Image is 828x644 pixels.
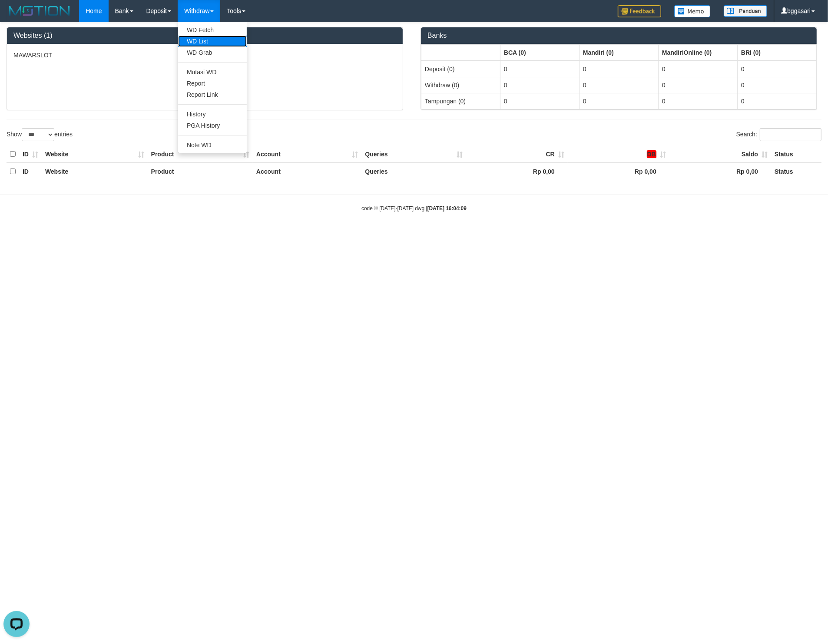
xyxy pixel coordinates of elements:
small: code © [DATE]-[DATE] dwg | [361,205,467,211]
a: History [178,109,247,120]
h3: Banks [427,32,810,40]
th: Group: activate to sort column ascending [500,44,580,61]
th: Rp 0,00 [669,163,771,180]
img: panduan.png [724,5,767,17]
td: 0 [580,61,659,77]
img: MOTION_logo.png [7,4,73,17]
a: Note WD [178,139,247,151]
select: Showentries [22,128,54,141]
th: Product [148,146,253,163]
th: Account [253,146,362,163]
td: 0 [500,61,580,77]
th: Rp 0,00 [466,163,568,180]
td: 0 [738,93,817,109]
button: Open LiveChat chat widget [3,3,30,30]
th: Group: activate to sort column ascending [738,44,817,61]
label: Search: [736,128,821,141]
a: WD Grab [178,47,247,58]
th: Queries [361,146,466,163]
th: Group: activate to sort column ascending [421,44,500,61]
td: Deposit (0) [421,61,500,77]
a: WD List [178,36,247,47]
img: Feedback.jpg [618,5,661,17]
td: 0 [580,77,659,93]
a: Report Link [178,89,247,100]
td: Tampungan (0) [421,93,500,109]
td: Withdraw (0) [421,77,500,93]
th: Saldo [669,146,771,163]
td: 0 [659,61,738,77]
p: MAWARSLOT [13,51,396,59]
td: 0 [580,93,659,109]
th: Website [42,163,148,180]
th: Group: activate to sort column ascending [580,44,659,61]
img: Button%20Memo.svg [674,5,711,17]
th: Queries [361,163,466,180]
th: ID [19,146,42,163]
th: Product [148,163,253,180]
th: CR [466,146,568,163]
th: ID [19,163,42,180]
th: Status [771,146,821,163]
label: Show entries [7,128,73,141]
a: PGA History [178,120,247,131]
th: Rp 0,00 [568,163,669,180]
th: Website [42,146,148,163]
strong: [DATE] 16:04:09 [427,205,467,211]
th: Status [771,163,821,180]
a: Report [178,78,247,89]
input: Search: [760,128,821,141]
th: Group: activate to sort column ascending [659,44,738,61]
td: 0 [500,93,580,109]
td: 0 [659,77,738,93]
a: Mutasi WD [178,66,247,78]
td: 0 [500,77,580,93]
td: 0 [738,61,817,77]
em: DB [647,150,656,158]
td: 0 [738,77,817,93]
a: WD Fetch [178,24,247,36]
td: 0 [659,93,738,109]
th: Account [253,163,362,180]
h3: Websites (1) [13,32,396,40]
